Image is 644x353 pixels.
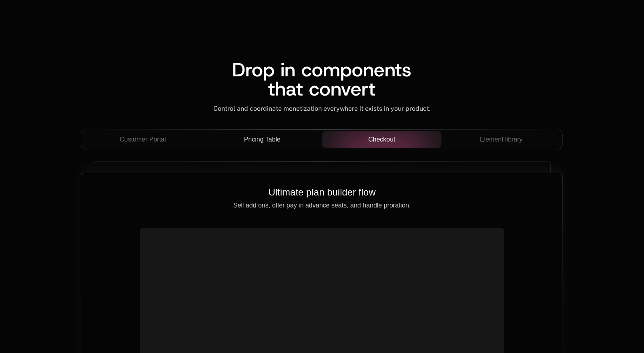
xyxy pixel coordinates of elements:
button: Checkout [322,131,441,148]
button: Element library [441,131,561,148]
p: Sell add ons, offer pay in advance seats, and handle proration. [94,202,550,209]
button: Customer Portal [83,131,203,148]
span: Checkout [368,135,395,144]
button: Pricing Table [203,131,322,148]
span: Drop in components that convert [232,57,417,102]
h2: Ultimate plan builder flow [94,186,550,199]
span: Element library [480,135,523,144]
span: Customer Portal [120,135,166,144]
span: Pricing Table [244,135,281,144]
span: Control and coordinate monetization everywhere it exists in your product. [213,105,431,112]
